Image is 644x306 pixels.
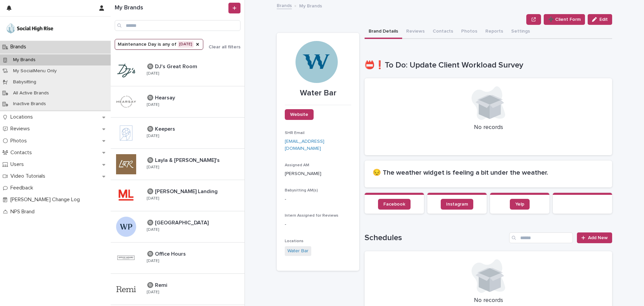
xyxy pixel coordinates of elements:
a: Water Bar [287,248,309,255]
a: Brands [277,1,292,9]
p: 🔘 [PERSON_NAME] Landing [147,187,219,195]
input: Search [509,232,573,243]
p: Reviews [8,126,35,132]
span: Website [290,112,308,117]
button: Brand Details [365,25,402,39]
p: - [285,221,351,228]
a: 🔘 Hearsay🔘 Hearsay [DATE] [111,86,245,118]
button: Reviews [402,25,429,39]
button: Edit [588,14,612,25]
p: Video Tutorials [8,173,51,179]
p: Contacts [8,149,37,156]
p: [DATE] [147,134,159,138]
a: Instagram [441,199,473,210]
p: [DATE] [147,227,159,232]
p: Brands [8,44,32,50]
p: [PERSON_NAME] [285,170,351,177]
a: 🔘 [GEOGRAPHIC_DATA]🔘 [GEOGRAPHIC_DATA] [DATE] [111,211,245,243]
button: Clear all filters [203,45,240,49]
p: Water Bar [285,88,351,98]
span: Add New [588,235,608,240]
p: [DATE] [147,259,159,263]
p: [DATE] [147,102,159,107]
button: ➕ Client Form [544,14,585,25]
a: 🔘 [PERSON_NAME] Landing🔘 [PERSON_NAME] Landing [DATE] [111,180,245,211]
p: 🔘 DJ's Great Room [147,62,199,70]
p: No records [373,124,604,131]
span: Assigned AM [285,163,309,167]
p: Inactive Brands [8,101,51,107]
p: My Brands [299,2,322,9]
h1: Schedules [365,233,506,243]
span: Clear all filters [209,45,240,49]
p: NPS Brand [8,209,40,215]
span: Instagram [446,202,468,207]
span: Facebook [383,202,405,207]
span: Edit [599,17,608,22]
p: No records [373,297,604,304]
button: Reports [481,25,507,39]
a: Website [285,109,314,120]
a: 🔘 Office Hours🔘 Office Hours [DATE] [111,243,245,274]
input: Search [115,20,240,31]
p: All Active Brands [8,90,54,96]
p: 🔘 Hearsay [147,93,176,101]
p: [DATE] [147,290,159,295]
span: Locations [285,239,304,243]
h1: 📛❗To Do: Update Client Workload Survey [365,60,612,70]
a: Add New [577,232,612,243]
p: [DATE] [147,165,159,170]
p: [PERSON_NAME] Change Log [8,196,85,203]
p: [DATE] [147,71,159,76]
button: Maintenance Day [115,39,203,50]
p: My Brands [8,57,41,63]
a: 🔘 DJ's Great Room🔘 DJ's Great Room [DATE] [111,55,245,86]
a: Facebook [378,199,411,210]
span: SHR Email [285,131,305,135]
span: Intern Assigned for Reviews [285,214,338,218]
a: 🔘 Layla & [PERSON_NAME]'s🔘 Layla & [PERSON_NAME]'s [DATE] [111,149,245,180]
h1: My Brands [115,4,227,12]
span: ➕ Client Form [548,16,581,23]
p: 🔘 Layla & [PERSON_NAME]'s [147,156,221,164]
button: Photos [457,25,481,39]
p: My SocialMenu Only [8,68,62,74]
p: Locations [8,114,38,120]
span: Babysitting AM(s) [285,188,318,192]
p: - [285,196,351,203]
button: Settings [507,25,534,39]
a: Yelp [510,199,530,210]
p: [DATE] [147,196,159,201]
p: Feedback [8,185,39,191]
h2: 😔 The weather widget is feeling a bit under the weather. [373,169,604,177]
span: Yelp [515,202,524,207]
p: Users [8,161,29,168]
p: 🔘 [GEOGRAPHIC_DATA] [147,218,210,226]
a: [EMAIL_ADDRESS][DOMAIN_NAME] [285,139,324,151]
p: Babysitting [8,79,42,85]
a: 🔘 Remi🔘 Remi [DATE] [111,274,245,305]
button: Contacts [429,25,457,39]
p: 🔘 Office Hours [147,250,187,257]
p: 🔘 Remi [147,281,169,289]
img: o5DnuTxEQV6sW9jFYBBf [5,22,54,35]
p: Photos [8,138,32,144]
p: 🔘 Keepers [147,125,176,132]
a: 🔘 Keepers🔘 Keepers [DATE] [111,118,245,149]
